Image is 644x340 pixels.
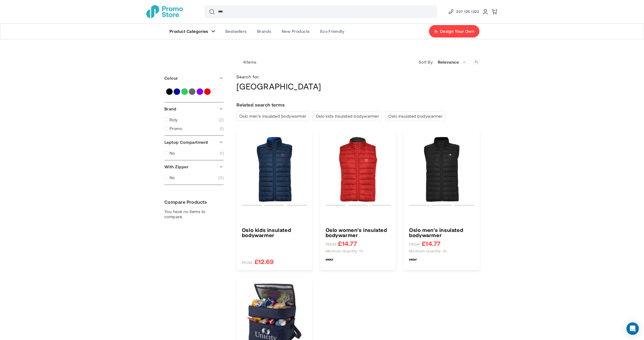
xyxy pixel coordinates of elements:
a: Brands [252,24,277,39]
span: £14.77 [422,240,440,247]
a: Oslo kids insulated bodywarmer [242,227,307,238]
div: You have no items to compare. [164,209,224,219]
a: Oslo insulated bodywarmer [386,111,445,121]
a: Eco Friendly [315,24,350,39]
a: Oslo men's insulated bodywarmer [236,111,309,121]
span: Compare Products [164,199,207,205]
div: Open Intercom Messenger [626,322,639,335]
h3: Oslo women's insulated bodywarmer [326,227,391,238]
a: Black [166,88,173,95]
div: Brand [164,102,224,115]
img: Roly [326,256,333,263]
a: Oslo men&#039;s insulated bodywarmer [409,227,474,238]
div: Laptop Compartment [164,136,224,149]
a: Purple [197,88,203,95]
span: Product Categories [170,29,208,34]
span: Relevance [435,57,469,67]
span: No [170,150,175,156]
img: Oslo kids insulated bodywarmer [242,137,307,202]
a: Bestsellers [220,24,252,39]
span: Minimum quantity: 10 [409,249,447,253]
span: Bestsellers [225,29,247,34]
a: Design Your Own [429,25,480,38]
span: 4 [243,59,246,64]
a: Set Ascending Direction [473,59,480,65]
span: £12.69 [255,258,274,265]
a: store logo [146,5,183,18]
img: Oslo women's insulated bodywarmer [326,137,391,202]
a: Oslo women&#039;s insulated bodywarmer [326,137,391,202]
span: Design Your Own [440,29,474,34]
span: FROM [409,242,420,247]
span: 3 [218,175,224,180]
a: New Products [277,24,315,39]
a: Product Categories [164,24,220,39]
a: White [212,88,218,95]
img: Promotional Merchandise [146,5,183,18]
span: No [170,175,175,180]
span: 2 [219,117,224,122]
span: 1 [220,126,224,131]
a: Blue [174,88,180,95]
a: No 3 [164,175,224,180]
span: 1 [220,150,224,156]
span: Promo [170,126,182,131]
div: With Zipper [164,160,224,173]
label: Sort By [419,59,435,65]
img: Oslo men's insulated bodywarmer [409,137,474,202]
span: FROM [326,242,336,247]
a: Oslo men&#039;s insulated bodywarmer [409,137,474,202]
a: Phone [448,9,479,15]
span: Eco Friendly [320,29,344,34]
span: Brands [257,29,271,34]
h1: [GEOGRAPHIC_DATA] [236,74,321,92]
img: Roly [409,256,417,263]
span: Relevance [438,59,459,64]
span: £14.77 [338,240,357,247]
span: FROM [242,260,252,265]
a: Roly 2 [164,117,224,122]
p: Items [236,59,257,65]
a: Oslo women&#039;s insulated bodywarmer [326,227,391,238]
a: Red [204,88,211,95]
span: Search for: [236,74,321,79]
div: Colour [164,72,224,85]
span: Roly [170,117,178,122]
span: New Products [282,29,310,34]
a: Oslo kids insulated bodywarmer [313,111,382,121]
dt: Related search terms [236,102,480,107]
span: 207 125 1322 [456,9,479,15]
span: Minimum quantity: 10 [326,249,363,253]
h3: Oslo men's insulated bodywarmer [409,227,474,238]
a: Grey [189,88,195,95]
a: No 1 [164,150,224,156]
a: Green [181,88,188,95]
a: Promo 1 [164,126,224,131]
